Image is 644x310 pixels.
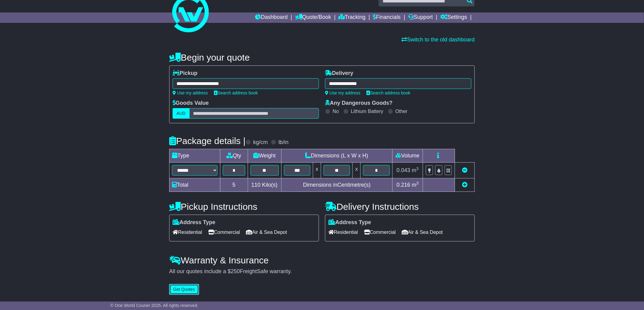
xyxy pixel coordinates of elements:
[325,90,360,95] a: Use my address
[169,202,319,212] h4: Pickup Instructions
[173,227,202,237] span: Residential
[402,37,475,43] a: Switch to the old dashboard
[416,181,419,185] sup: 3
[255,12,288,23] a: Dashboard
[462,182,467,188] a: Add new item
[402,227,443,237] span: Air & Sea Depot
[173,108,190,119] label: AUD
[231,268,240,274] span: 250
[333,108,339,114] label: No
[173,70,198,77] label: Pickup
[325,202,475,212] h4: Delivery Instructions
[173,100,209,107] label: Goods Value
[295,12,331,23] a: Quote/Book
[173,90,208,95] a: Use my address
[214,90,258,95] a: Search address book
[351,108,383,114] label: Lithium Battery
[412,167,419,173] span: m
[328,219,371,226] label: Address Type
[325,100,393,107] label: Any Dangerous Goods?
[169,268,475,275] div: All our quotes include a $ FreightSafe warranty.
[220,178,248,192] td: 5
[440,12,467,23] a: Settings
[281,178,392,192] td: Dimensions in Centimetre(s)
[408,12,433,23] a: Support
[248,178,281,192] td: Kilo(s)
[251,182,261,188] span: 110
[339,12,366,23] a: Tracking
[364,227,396,237] span: Commercial
[462,167,467,173] a: Remove this item
[246,227,287,237] span: Air & Sea Depot
[253,139,268,146] label: kg/cm
[173,219,215,226] label: Address Type
[170,178,220,192] td: Total
[281,149,392,163] td: Dimensions (L x W x H)
[353,163,361,178] td: x
[392,149,423,163] td: Volume
[325,70,353,77] label: Delivery
[220,149,248,163] td: Qty
[366,90,410,95] a: Search address book
[208,227,240,237] span: Commercial
[416,166,419,171] sup: 3
[169,255,475,265] h4: Warranty & Insurance
[169,284,199,295] button: Get Quotes
[412,182,419,188] span: m
[313,163,321,178] td: x
[397,182,410,188] span: 0.216
[373,12,401,23] a: Financials
[169,136,246,146] h4: Package details |
[170,149,220,163] td: Type
[278,139,289,146] label: lb/in
[248,149,281,163] td: Weight
[395,108,408,114] label: Other
[169,52,475,62] h4: Begin your quote
[328,227,358,237] span: Residential
[397,167,410,173] span: 0.043
[110,303,198,308] span: © One World Courier 2025. All rights reserved.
